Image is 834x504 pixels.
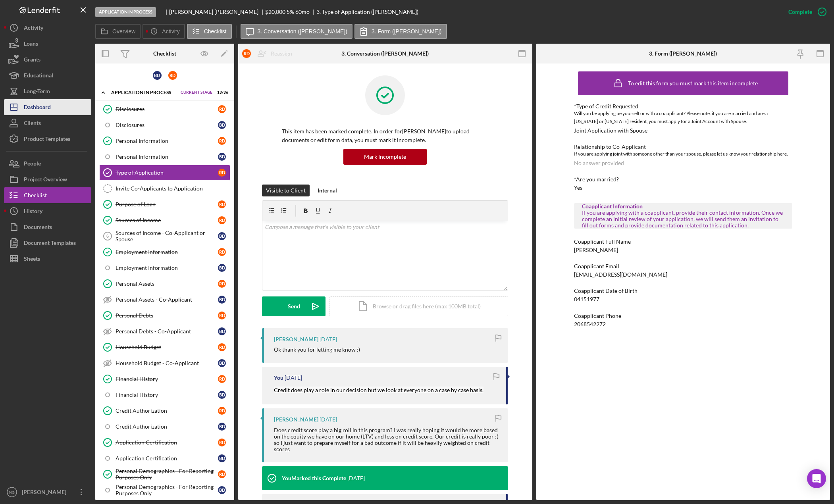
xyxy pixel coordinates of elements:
[218,137,226,145] div: R D
[4,171,91,187] a: Project Overview
[242,49,251,58] div: R D
[99,117,230,133] a: DisclosuresBD
[116,468,218,481] div: Personal Demographics - For Reporting Purposes Only
[214,90,228,95] div: 13 / 36
[574,176,792,183] div: *Are you married?
[24,36,38,54] div: Loans
[116,344,218,350] div: Household Budget
[4,235,91,251] button: Document Templates
[99,450,230,466] a: Application CertificationBD
[116,360,218,366] div: Household Budget - Co-Applicant
[4,156,91,171] a: People
[574,144,792,150] div: Relationship to Co-Applicant
[287,9,294,15] div: 5 %
[99,339,230,355] a: Household BudgetRD
[4,187,91,203] a: Checklist
[266,185,306,196] div: Visible to Client
[99,196,230,212] a: Purpose of LoanRD
[99,276,230,292] a: Personal AssetsRD
[4,52,91,67] button: Grants
[4,251,91,267] button: Sheets
[24,156,41,173] div: People
[574,271,667,278] div: [EMAIL_ADDRESS][DOMAIN_NAME]
[271,46,292,62] div: Reassign
[106,234,109,239] tspan: 6
[9,490,15,494] text: NG
[274,375,283,381] div: You
[274,427,500,452] div: Does credit score play a big roll in this program? I was really hoping it would be more based on ...
[218,312,226,319] div: R D
[265,8,285,15] span: $20,000
[4,131,91,147] button: Product Templates
[4,36,91,52] button: Loans
[274,336,318,342] div: [PERSON_NAME]
[218,343,226,351] div: R D
[24,203,42,221] div: History
[116,376,218,382] div: Financial History
[218,248,226,256] div: R D
[24,52,40,69] div: Grants
[24,171,67,189] div: Project Overview
[574,313,792,319] div: Coapplicant Phone
[218,407,226,415] div: R D
[582,210,784,229] div: If you are applying with a coapplicant, provide their contact information. Once we complete an in...
[99,244,230,260] a: Employment InformationRD
[288,296,300,316] div: Send
[316,9,418,15] div: 3. Type of Application ([PERSON_NAME])
[354,24,447,39] button: 3. Form ([PERSON_NAME])
[347,475,365,481] time: 2025-10-03 19:56
[116,484,218,496] div: Personal Demographics - For Reporting Purposes Only
[364,149,406,165] div: Mark Incomplete
[99,482,230,498] a: Personal Demographics - For Reporting Purposes OnlyBD
[574,263,792,269] div: Coapplicant Email
[314,185,341,196] button: Internal
[218,327,226,335] div: B D
[116,423,218,430] div: Credit Authorization
[116,122,218,128] div: Disclosures
[99,387,230,403] a: Financial HistoryBD
[241,24,352,39] button: 3. Conversation ([PERSON_NAME])
[341,50,429,57] div: 3. Conversation ([PERSON_NAME])
[574,247,618,253] div: [PERSON_NAME]
[112,28,135,35] label: Overview
[218,153,226,161] div: B D
[318,185,337,196] div: Internal
[153,50,176,57] div: Checklist
[807,469,826,488] div: Open Intercom Messenger
[4,83,91,99] button: Long-Term
[116,392,218,398] div: Financial History
[218,375,226,383] div: R D
[218,216,226,224] div: R D
[99,355,230,371] a: Household Budget - Co-ApplicantBD
[116,154,218,160] div: Personal Information
[116,265,218,271] div: Employment Information
[143,24,185,39] button: Activity
[218,454,226,462] div: B D
[574,103,792,110] div: *Type of Credit Requested
[372,28,442,35] label: 3. Form ([PERSON_NAME])
[274,346,360,353] div: Ok thank you for letting me know :)
[99,308,230,323] a: Personal DebtsRD
[24,20,43,38] div: Activity
[320,416,337,423] time: 2025-10-03 20:00
[116,312,218,319] div: Personal Debts
[116,217,218,223] div: Sources of Income
[4,115,91,131] button: Clients
[574,150,792,158] div: If you are applying joint with someone other than your spouse, please let us know your relationsh...
[4,203,91,219] button: History
[99,435,230,450] a: Application CertificationRD
[238,46,300,62] button: RDReassign
[4,219,91,235] a: Documents
[295,9,310,15] div: 60 mo
[99,323,230,339] a: Personal Debts - Co-ApplicantBD
[116,230,218,242] div: Sources of Income - Co-Applicant or Spouse
[169,9,265,15] div: [PERSON_NAME] [PERSON_NAME]
[218,439,226,446] div: R D
[628,80,758,87] div: To edit this form you must mark this item incomplete
[574,321,606,327] div: 2068542272
[99,371,230,387] a: Financial HistoryRD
